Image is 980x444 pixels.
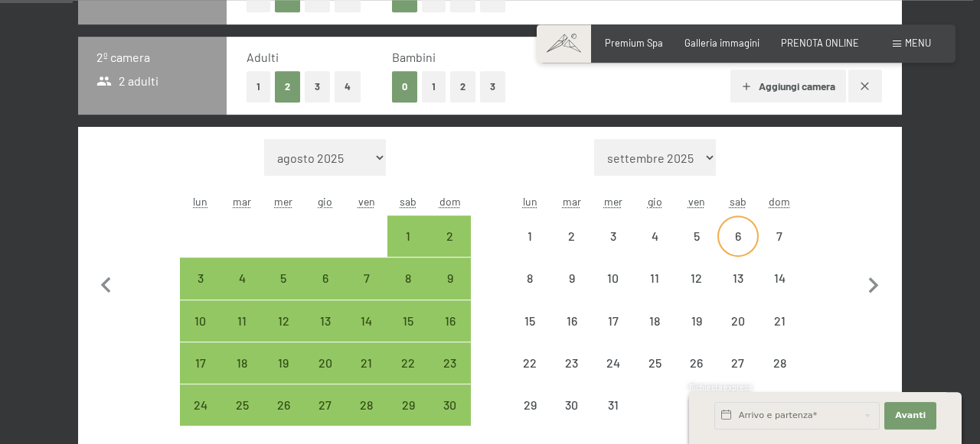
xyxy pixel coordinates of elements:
div: arrivo/check-in possibile [387,342,429,384]
div: 1 [511,230,549,268]
abbr: domenica [769,195,790,208]
div: arrivo/check-in non effettuabile [675,258,717,299]
div: Sat Nov 08 2025 [387,258,429,299]
div: arrivo/check-in non effettuabile [593,342,634,384]
div: 26 [264,399,302,437]
div: arrivo/check-in possibile [387,258,429,299]
div: 9 [430,272,469,310]
div: arrivo/check-in possibile [346,384,387,426]
a: Galleria immagini [684,37,759,49]
span: Richiesta express [689,383,752,392]
abbr: martedì [233,195,251,208]
div: arrivo/check-in non effettuabile [717,300,759,342]
div: arrivo/check-in possibile [263,300,304,342]
div: Sat Nov 01 2025 [387,216,429,257]
div: Wed Dec 17 2025 [593,300,634,342]
div: 5 [677,230,715,268]
div: 7 [760,230,799,268]
div: Thu Nov 06 2025 [305,258,346,299]
div: arrivo/check-in possibile [263,384,304,426]
div: Sun Nov 23 2025 [429,342,470,384]
div: arrivo/check-in non effettuabile [509,342,550,384]
div: Mon Dec 29 2025 [509,384,550,426]
div: arrivo/check-in non effettuabile [509,216,550,257]
div: 14 [348,315,386,353]
div: Wed Dec 03 2025 [593,216,634,257]
div: 8 [511,272,549,310]
div: Thu Dec 11 2025 [634,258,675,299]
div: Wed Dec 10 2025 [593,258,634,299]
button: Rimuovi camera [848,70,881,102]
div: arrivo/check-in non effettuabile [509,258,550,299]
div: 19 [677,315,715,353]
div: 21 [760,315,799,353]
div: Thu Nov 27 2025 [305,384,346,426]
div: arrivo/check-in possibile [429,300,470,342]
abbr: mercoledì [274,195,292,208]
div: arrivo/check-in possibile [180,300,221,342]
div: Tue Dec 30 2025 [551,384,593,426]
div: Mon Nov 10 2025 [180,300,221,342]
div: 16 [553,315,591,353]
div: 18 [223,357,261,395]
div: arrivo/check-in non effettuabile [551,384,593,426]
div: Wed Nov 05 2025 [263,258,304,299]
div: arrivo/check-in non effettuabile [509,384,550,426]
div: arrivo/check-in non effettuabile [634,258,675,299]
div: arrivo/check-in non effettuabile [551,258,593,299]
div: arrivo/check-in possibile [429,216,470,257]
div: 2 [430,230,469,268]
button: 2 [275,71,300,102]
abbr: domenica [439,195,461,208]
div: 6 [306,272,345,310]
abbr: sabato [730,195,746,208]
div: Fri Dec 12 2025 [675,258,717,299]
div: arrivo/check-in non effettuabile [675,216,717,257]
div: Tue Dec 09 2025 [551,258,593,299]
a: PRENOTA ONLINE [781,37,859,49]
div: Thu Nov 13 2025 [305,300,346,342]
button: 3 [480,71,505,102]
div: arrivo/check-in possibile [221,384,263,426]
div: arrivo/check-in non effettuabile [593,216,634,257]
div: arrivo/check-in possibile [221,258,263,299]
abbr: martedì [563,195,581,208]
div: Sat Nov 22 2025 [387,342,429,384]
a: Premium Spa [605,37,663,49]
abbr: lunedì [523,195,537,208]
div: arrivo/check-in non effettuabile [634,342,675,384]
div: 5 [264,272,302,310]
div: arrivo/check-in non effettuabile [551,300,593,342]
div: arrivo/check-in non effettuabile [759,300,800,342]
div: 7 [348,272,386,310]
div: 21 [348,357,386,395]
abbr: mercoledì [604,195,622,208]
div: 31 [594,399,632,437]
div: 9 [553,272,591,310]
div: Wed Dec 24 2025 [593,342,634,384]
div: 13 [306,315,345,353]
div: 29 [511,399,549,437]
div: arrivo/check-in non effettuabile [593,300,634,342]
div: 23 [553,357,591,395]
div: 23 [430,357,469,395]
div: Fri Nov 14 2025 [346,300,387,342]
div: arrivo/check-in non effettuabile [675,300,717,342]
div: Tue Dec 16 2025 [551,300,593,342]
div: 24 [594,357,632,395]
abbr: venerdì [688,195,705,208]
button: 2 [450,71,475,102]
div: 15 [511,315,549,353]
div: 12 [264,315,302,353]
div: Sun Dec 28 2025 [759,342,800,384]
div: arrivo/check-in possibile [346,300,387,342]
div: 4 [223,272,261,310]
div: 22 [511,357,549,395]
div: 24 [181,399,220,437]
div: 3 [181,272,220,310]
button: Mese successivo [857,139,890,426]
div: Sun Dec 21 2025 [759,300,800,342]
div: 10 [181,315,220,353]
